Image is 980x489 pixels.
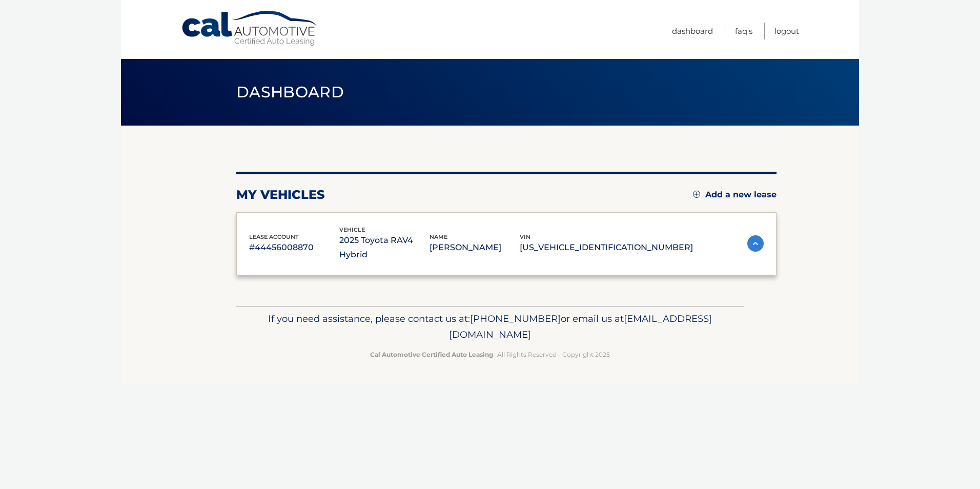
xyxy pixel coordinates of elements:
a: Dashboard [672,23,713,39]
p: - All Rights Reserved - Copyright 2025 [243,349,737,360]
a: Cal Automotive [181,10,319,47]
a: FAQ's [735,23,752,39]
a: Add a new lease [693,190,777,200]
span: Dashboard [236,83,344,101]
p: 2025 Toyota RAV4 Hybrid [339,233,430,262]
span: vin [520,233,530,240]
img: add.svg [693,191,700,198]
img: accordion-active.svg [747,235,764,252]
span: vehicle [339,226,365,233]
p: #44456008870 [249,240,339,255]
a: Logout [774,23,799,39]
h2: my vehicles [236,187,325,202]
span: lease account [249,233,299,240]
p: [PERSON_NAME] [430,240,520,255]
span: name [430,233,447,240]
strong: Cal Automotive Certified Auto Leasing [370,351,493,358]
p: If you need assistance, please contact us at: or email us at [243,311,737,343]
span: [PHONE_NUMBER] [470,313,561,324]
p: [US_VEHICLE_IDENTIFICATION_NUMBER] [520,240,693,255]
